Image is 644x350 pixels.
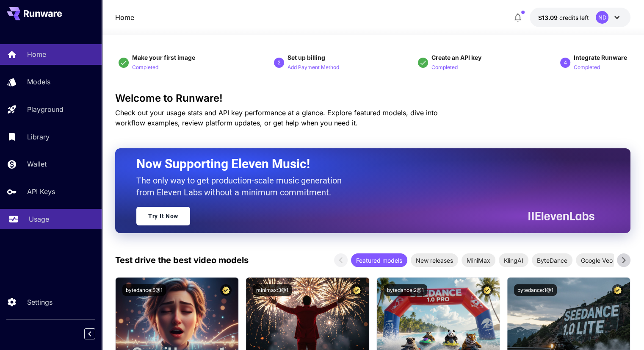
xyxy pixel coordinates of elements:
[115,12,134,22] nav: breadcrumb
[132,54,195,61] span: Make your first image
[220,284,232,296] button: Certified Model – Vetted for best performance and includes a commercial license.
[115,92,630,104] h3: Welcome to Runware!
[431,62,458,72] button: Completed
[253,284,292,296] button: minimax:3@1
[27,104,64,114] p: Playground
[574,62,600,72] button: Completed
[115,108,438,127] span: Check out your usage stats and API key performance at a glance. Explore featured models, dive int...
[29,214,49,224] p: Usage
[514,284,557,296] button: bytedance:1@1
[481,284,493,296] button: Certified Model – Vetted for best performance and includes a commercial license.
[351,284,362,296] button: Certified Model – Vetted for best performance and includes a commercial license.
[431,54,481,61] span: Create an API key
[27,186,55,197] p: API Keys
[287,64,339,72] p: Add Payment Method
[411,256,458,265] span: New releases
[538,14,559,21] span: $13.09
[564,59,567,67] p: 4
[278,59,281,67] p: 2
[115,254,249,267] p: Test drive the best video models
[136,156,588,172] h2: Now Supporting Eleven Music!
[532,256,572,265] span: ByteDance
[559,14,589,21] span: credits left
[132,62,158,72] button: Completed
[499,256,528,265] span: KlingAI
[27,159,47,169] p: Wallet
[136,207,190,225] a: Try It Now
[576,256,618,265] span: Google Veo
[499,253,528,267] div: KlingAI
[596,11,608,24] div: ND
[532,253,572,267] div: ByteDance
[27,77,50,87] p: Models
[530,8,630,27] button: $13.09ND
[384,284,427,296] button: bytedance:2@1
[411,253,458,267] div: New releases
[27,297,53,307] p: Settings
[574,64,600,72] p: Completed
[27,49,46,59] p: Home
[574,54,627,61] span: Integrate Runware
[287,54,325,61] span: Set up billing
[431,64,458,72] p: Completed
[462,253,495,267] div: MiniMax
[84,328,95,339] button: Collapse sidebar
[576,253,618,267] div: Google Veo
[115,12,134,22] a: Home
[27,132,50,142] p: Library
[538,13,589,22] div: $13.09
[351,256,407,265] span: Featured models
[287,62,339,72] button: Add Payment Method
[122,284,166,296] button: bytedance:5@1
[462,256,495,265] span: MiniMax
[132,64,158,72] p: Completed
[136,175,348,198] p: The only way to get production-scale music generation from Eleven Labs without a minimum commitment.
[91,326,102,342] div: Collapse sidebar
[351,253,407,267] div: Featured models
[612,284,623,296] button: Certified Model – Vetted for best performance and includes a commercial license.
